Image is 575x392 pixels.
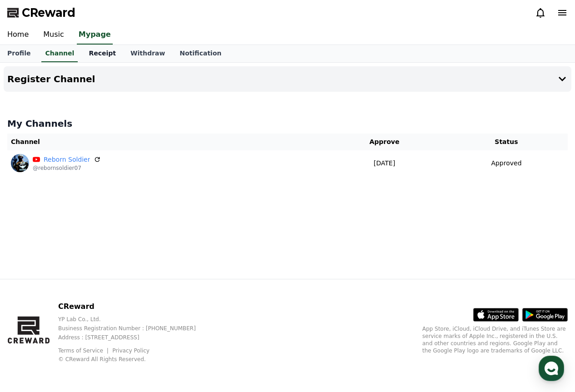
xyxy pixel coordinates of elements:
span: Messages [75,302,102,309]
a: Settings [117,288,175,311]
h4: My Channels [7,117,568,130]
a: Channel [41,45,78,62]
span: CReward [22,5,75,20]
a: Privacy Policy [112,347,150,354]
p: [DATE] [328,159,441,168]
th: Status [445,134,568,150]
h4: Register Channel [7,74,95,84]
a: Mypage [77,25,113,45]
button: Register Channel [4,66,571,92]
a: Receipt [81,45,123,62]
p: Business Registration Number : [PHONE_NUMBER] [58,325,210,332]
a: Reborn Soldier [44,155,90,164]
p: @rebornsoldier07 [33,164,101,172]
a: Withdraw [123,45,172,62]
p: YP Lab Co., Ltd. [58,316,210,323]
p: Address : [STREET_ADDRESS] [58,334,210,341]
p: © CReward All Rights Reserved. [58,356,210,363]
p: App Store, iCloud, iCloud Drive, and iTunes Store are service marks of Apple Inc., registered in ... [422,325,568,354]
a: Home [3,288,60,311]
a: Terms of Service [58,347,110,354]
a: Notification [172,45,229,62]
p: Approved [491,159,521,168]
a: CReward [7,5,75,20]
p: CReward [58,301,210,312]
th: Channel [7,134,324,150]
a: Music [36,25,71,45]
span: Home [23,302,39,309]
span: Settings [135,302,157,309]
img: Reborn Soldier [11,154,29,172]
th: Approve [324,134,445,150]
a: Messages [60,288,117,311]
